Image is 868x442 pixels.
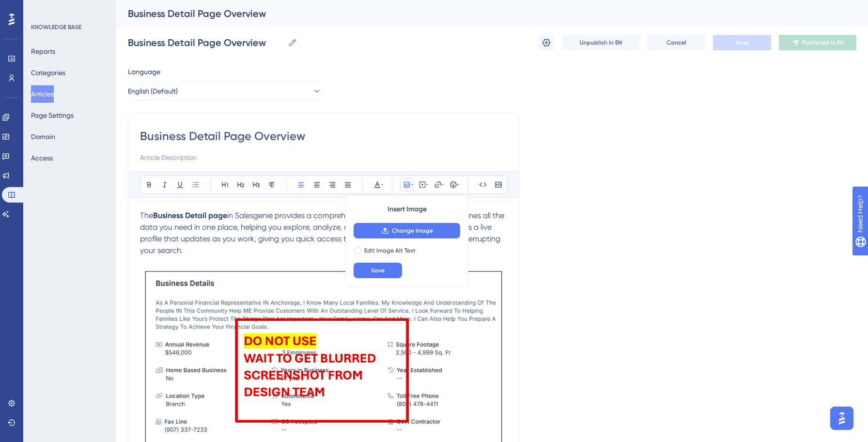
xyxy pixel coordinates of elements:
[354,263,402,278] button: Save
[31,85,54,103] button: Articles
[31,128,55,145] button: Domain
[31,107,74,124] button: Page Settings
[140,152,507,163] input: Article Description
[31,149,53,167] button: Access
[31,43,55,60] button: Reports
[128,81,322,101] button: English (Default)
[128,7,832,20] div: Business Detail Page Overview
[31,23,81,31] div: KNOWLEDGE BASE
[827,404,856,433] iframe: UserGuiding AI Assistant Launcher
[387,204,427,215] span: Insert Image
[364,247,416,254] span: Edit Image Alt Text
[735,39,749,47] span: Save
[580,39,622,47] span: Unpublish in EN
[779,35,856,50] button: Published in EN
[713,35,771,50] button: Save
[354,223,460,238] button: Change Image
[140,128,507,144] input: Article Title
[140,211,506,255] span: in Salesgenie provides a comprehensive view of a company. It combines all the data you need in on...
[128,66,160,78] span: Language
[562,35,639,50] button: Unpublish in EN
[140,211,153,220] span: The
[666,39,686,47] span: Cancel
[153,211,227,220] strong: Business Detail page
[392,227,433,235] span: Change Image
[802,39,844,47] span: Published in EN
[128,85,178,97] span: English (Default)
[128,36,284,49] input: Article Name
[23,2,61,14] span: Need Help?
[647,35,705,50] button: Cancel
[371,267,385,274] span: Save
[31,64,65,81] button: Categories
